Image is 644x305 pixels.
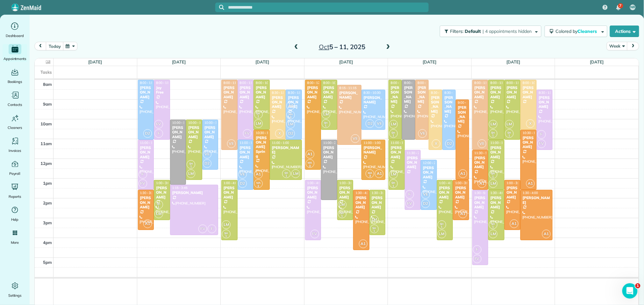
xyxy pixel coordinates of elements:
span: Bookings [8,78,22,85]
button: Filters: Default | 4 appointments hidden [440,26,541,37]
span: SH [392,131,396,134]
span: 8:30 - 11:00 [288,91,305,95]
span: 8:30 - 11:30 [539,91,556,95]
span: A1 [526,179,535,188]
div: [PERSON_NAME] [363,145,384,155]
div: [PERSON_NAME] [288,95,300,109]
span: SH [189,162,193,165]
span: SH [392,181,396,184]
span: FV [139,179,147,188]
small: 1 [322,123,330,129]
div: [PERSON_NAME] [423,166,435,179]
small: 1 [390,183,397,189]
span: 11:00 - 1:00 [272,141,289,145]
div: [PERSON_NAME] [490,145,503,159]
span: 10am [40,121,52,126]
span: A1 [143,219,152,228]
div: [PERSON_NAME] [506,186,519,199]
a: [DATE] [590,59,604,64]
a: [DATE] [256,59,269,64]
span: F [139,170,147,179]
span: D2 [238,179,247,188]
span: 8:30 - 11:30 [431,91,448,95]
div: [PERSON_NAME] [140,86,152,99]
span: 9:00 - 1:00 [458,100,473,105]
span: 8:00 - 11:00 [140,81,157,85]
div: [PERSON_NAME] [339,186,352,199]
small: 1 [254,114,262,120]
span: 11:00 - 1:00 [364,141,381,145]
span: X [275,129,284,138]
span: Default [465,28,482,34]
div: [PERSON_NAME] [339,91,360,100]
span: 11:00 - 1:30 [140,141,157,145]
span: FV [311,230,319,238]
div: [PERSON_NAME] [474,86,487,99]
span: 1:30 - 4:00 [490,191,506,195]
div: [PERSON_NAME] [431,95,440,114]
span: 8:30 - 11:30 [445,91,462,95]
a: [DATE] [172,59,186,64]
small: 1 [489,224,497,230]
span: 1:00 - 3:30 [507,181,522,185]
span: Contacts [8,101,22,108]
span: 11:30 - 1:30 [475,151,492,155]
span: 2pm [43,200,52,205]
span: 11:00 - 1:30 [391,141,408,145]
div: [PERSON_NAME] [363,95,384,105]
span: FV [198,225,207,233]
small: 1 [489,133,497,139]
div: [PERSON_NAME] [404,86,413,104]
small: 3 [366,173,374,179]
span: Oct [319,43,329,51]
span: SH [491,222,495,226]
div: 7 unread notifications [612,1,625,15]
button: Week [607,42,627,50]
span: Invoices [9,147,21,154]
div: [PERSON_NAME] [455,186,467,199]
span: LM [322,110,330,119]
span: VE [418,129,427,138]
span: A1 [510,219,519,228]
span: 3pm [43,220,52,225]
span: LM [154,210,163,218]
div: Joy Free [156,86,168,95]
div: [PERSON_NAME] [355,196,368,209]
span: 1:00 - 3:00 [340,181,355,185]
div: [PERSON_NAME] [223,186,236,199]
span: Reports [9,193,21,200]
span: 8:00 - 11:00 [391,81,408,85]
span: Tasks [40,70,52,75]
div: [PERSON_NAME] [390,145,403,159]
div: [PERSON_NAME] [323,86,335,99]
span: VE [351,134,360,143]
span: 1:00 - 3:00 [455,181,470,185]
span: 8:00 - 10:30 [523,81,540,85]
a: Appointments [3,44,27,62]
small: 1 [489,174,497,180]
span: 10:00 - 12:30 [204,121,224,125]
span: F [405,190,414,199]
span: | 4 appointments hidden [483,28,532,34]
a: [DATE] [339,59,353,64]
span: D2 [421,199,430,208]
span: 4pm [43,240,52,245]
span: NR [631,5,635,10]
span: LM [489,230,497,238]
span: MA [308,161,312,164]
div: [PERSON_NAME] [407,156,419,169]
a: [DATE] [88,59,102,64]
button: Focus search [215,5,224,10]
span: 5pm [43,260,52,265]
button: Actions [610,26,639,37]
div: [PERSON_NAME] [439,186,451,199]
span: 11:00 - 2:00 [323,141,340,145]
span: SH [324,121,328,124]
small: 1 [283,173,290,179]
div: [PERSON_NAME] [323,145,335,159]
span: D2 [143,129,152,138]
span: X [432,139,440,148]
span: 1:00 - 4:00 [224,181,239,185]
div: [PERSON_NAME] [255,86,268,99]
span: A1 [306,150,314,159]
